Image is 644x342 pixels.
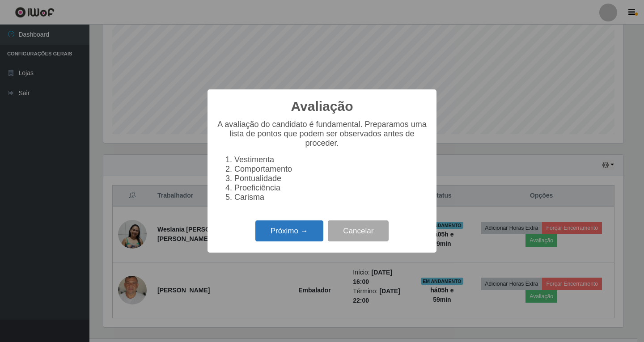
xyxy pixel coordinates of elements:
[291,98,353,114] h2: Avaliação
[234,193,428,202] li: Carisma
[234,174,428,183] li: Pontualidade
[234,183,428,193] li: Proeficiência
[234,155,428,165] li: Vestimenta
[328,220,389,241] button: Cancelar
[216,120,428,148] p: A avaliação do candidato é fundamental. Preparamos uma lista de pontos que podem ser observados a...
[234,165,428,174] li: Comportamento
[255,220,323,241] button: Próximo →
